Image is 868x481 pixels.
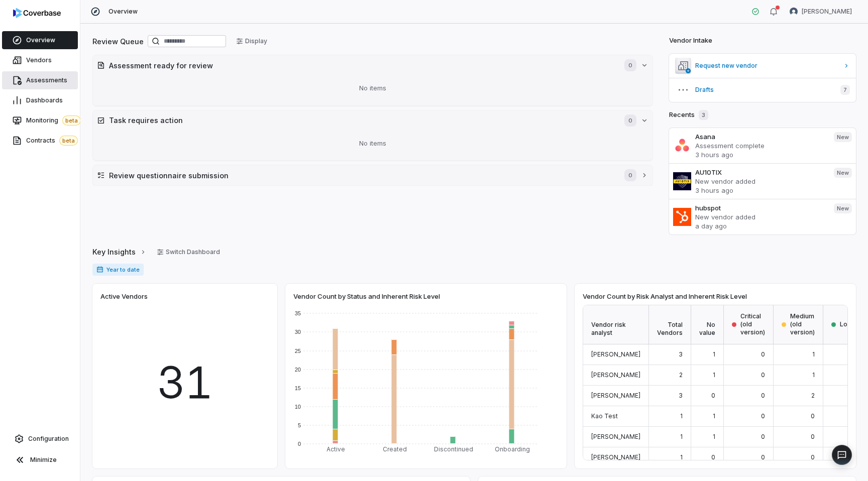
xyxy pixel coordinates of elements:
span: 1 [812,350,815,358]
h3: AU10TIX [695,168,826,177]
span: 31 [157,350,213,415]
span: 1 [713,350,715,358]
text: 5 [298,422,301,428]
a: Monitoringbeta [2,111,78,130]
a: AsanaAssessment complete3 hours agoNew [669,128,856,163]
span: 0 [761,350,765,358]
span: [PERSON_NAME] [802,8,852,16]
text: 20 [295,367,301,373]
span: 0 [761,433,765,440]
span: 0 [761,453,765,461]
span: 3 [679,350,683,358]
span: 0 [761,371,765,379]
div: Total Vendors [649,305,691,344]
text: 0 [298,441,301,447]
h2: Review Queue [92,36,144,47]
span: Key Insights [92,247,136,257]
span: Critical (old version) [740,312,765,336]
span: Contracts [26,136,78,146]
h2: Vendor Intake [669,36,712,46]
div: No items [97,75,648,101]
h2: Assessment ready for review [109,60,614,71]
span: 0 [711,392,715,399]
span: [PERSON_NAME] [591,392,640,399]
button: Lili Jiang avatar[PERSON_NAME] [784,4,858,19]
h2: Recents [669,110,708,120]
span: 1 [812,371,815,379]
span: Kao Test [591,412,618,420]
a: Vendors [2,51,78,69]
span: 0 [811,412,815,420]
p: a day ago [695,221,826,230]
span: 1 [680,453,683,461]
span: 7 [840,85,850,95]
span: Overview [26,36,55,44]
span: Vendors [26,56,52,64]
span: New [834,203,852,213]
img: logo-D7KZi-bG.svg [13,8,61,18]
span: 0 [761,412,765,420]
span: 0 [624,59,636,71]
span: [PERSON_NAME] [591,371,640,379]
svg: Date range for report [96,266,103,273]
a: AU10TIXNew vendor added3 hours agoNew [669,163,856,199]
button: Drafts7 [669,78,856,102]
span: 3 [699,110,708,120]
span: Vendor Count by Risk Analyst and Inherent Risk Level [583,292,747,301]
text: 35 [295,310,301,316]
span: 0 [761,392,765,399]
span: beta [59,136,78,146]
text: 25 [295,348,301,354]
text: 15 [295,385,301,391]
button: Task requires action0 [93,110,653,131]
span: 1 [713,412,715,420]
h2: Review questionnaire submission [109,170,614,181]
button: Review questionnaire submission0 [93,165,653,185]
span: Drafts [695,86,832,94]
span: New [834,168,852,178]
text: 10 [295,404,301,410]
span: 1 [713,433,715,440]
span: [PERSON_NAME] [591,350,640,358]
span: 0 [624,114,636,127]
a: Dashboards [2,91,78,109]
span: 2 [811,392,815,399]
span: Minimize [30,456,57,464]
p: New vendor added [695,177,826,186]
button: Display [230,34,273,49]
span: 0 [811,453,815,461]
div: No items [97,131,648,157]
div: Vendor risk analyst [583,305,649,344]
span: Medium (old version) [790,312,815,336]
a: Assessments [2,71,78,89]
span: Assessments [26,76,67,84]
button: Key Insights [89,242,150,263]
button: Assessment ready for review0 [93,55,653,75]
img: Lili Jiang avatar [790,8,798,16]
span: [PERSON_NAME] [591,453,640,461]
text: 30 [295,329,301,335]
button: Switch Dashboard [151,245,226,260]
p: Assessment complete [695,141,826,150]
h2: Task requires action [109,115,614,126]
a: hubspotNew vendor addeda day agoNew [669,199,856,234]
span: Active Vendors [100,292,148,301]
a: Overview [2,31,78,49]
span: New [834,132,852,142]
span: 0 [711,453,715,461]
span: Configuration [28,435,69,443]
span: 3 [679,392,683,399]
a: Configuration [4,430,76,448]
span: [PERSON_NAME] [591,433,640,440]
span: 2 [679,371,683,379]
p: 3 hours ago [695,186,826,195]
h3: Asana [695,132,826,141]
span: Request new vendor [695,62,839,70]
a: Request new vendor [669,54,856,78]
a: Contractsbeta [2,132,78,150]
span: beta [62,115,81,126]
span: 1 [680,433,683,440]
span: Year to date [92,264,144,276]
span: 0 [811,433,815,440]
span: Monitoring [26,115,81,126]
